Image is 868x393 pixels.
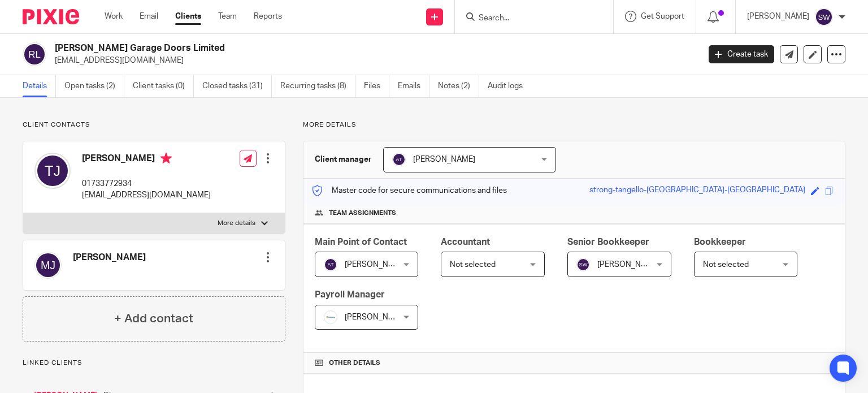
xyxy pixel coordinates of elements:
[329,359,380,368] span: Other details
[567,237,649,247] span: Senior Bookkeeper
[345,313,407,321] span: [PERSON_NAME]
[133,75,194,97] a: Client tasks (0)
[82,189,211,201] p: [EMAIL_ADDRESS][DOMAIN_NAME]
[175,11,201,22] a: Clients
[694,237,746,247] span: Bookkeeper
[703,261,749,269] span: Not selected
[315,237,407,247] span: Main Point of Contact
[324,310,337,324] img: Infinity%20Logo%20with%20Whitespace%20.png
[329,209,396,218] span: Team assignments
[73,252,146,264] h4: [PERSON_NAME]
[641,12,684,20] span: Get Support
[589,184,805,197] div: strong-tangello-[GEOGRAPHIC_DATA]-[GEOGRAPHIC_DATA]
[254,11,282,22] a: Reports
[55,42,565,54] h2: [PERSON_NAME] Garage Doors Limited
[114,310,193,327] h4: + Add contact
[747,11,809,22] p: [PERSON_NAME]
[82,178,211,189] p: 01733772934
[303,120,845,129] p: More details
[488,75,531,97] a: Audit logs
[315,154,372,165] h3: Client manager
[441,237,490,247] span: Accountant
[64,75,124,97] a: Open tasks (2)
[140,11,158,22] a: Email
[105,11,123,22] a: Work
[82,153,211,167] h4: [PERSON_NAME]
[218,11,237,22] a: Team
[709,45,774,63] a: Create task
[23,9,79,24] img: Pixie
[392,153,406,166] img: svg%3E
[34,252,62,279] img: svg%3E
[23,120,285,129] p: Client contacts
[218,219,255,228] p: More details
[315,290,385,299] span: Payroll Manager
[23,359,285,368] p: Linked clients
[345,261,407,269] span: [PERSON_NAME]
[312,185,507,196] p: Master code for secure communications and files
[398,75,429,97] a: Emails
[450,261,496,269] span: Not selected
[34,153,71,189] img: svg%3E
[364,75,389,97] a: Files
[597,261,659,269] span: [PERSON_NAME]
[23,75,56,97] a: Details
[202,75,272,97] a: Closed tasks (31)
[160,153,172,164] i: Primary
[280,75,355,97] a: Recurring tasks (8)
[576,258,590,271] img: svg%3E
[438,75,479,97] a: Notes (2)
[23,42,46,66] img: svg%3E
[55,55,692,66] p: [EMAIL_ADDRESS][DOMAIN_NAME]
[815,8,833,26] img: svg%3E
[413,156,475,163] span: [PERSON_NAME]
[478,14,579,24] input: Search
[324,258,337,271] img: svg%3E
